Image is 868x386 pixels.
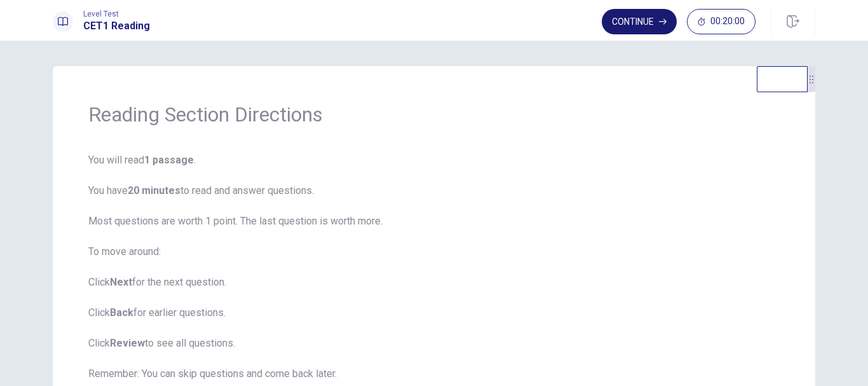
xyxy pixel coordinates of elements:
h1: Reading Section Directions [88,102,780,127]
b: Back [110,307,133,319]
h1: CET1 Reading [83,18,150,34]
button: Continue [602,9,677,34]
button: 00:20:00 [687,9,756,34]
span: 00:20:00 [710,17,745,27]
b: Next [110,276,132,288]
b: Review [110,337,145,349]
b: 1 passage [144,154,194,166]
span: Level Test [83,10,150,18]
b: 20 minutes [128,184,180,196]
